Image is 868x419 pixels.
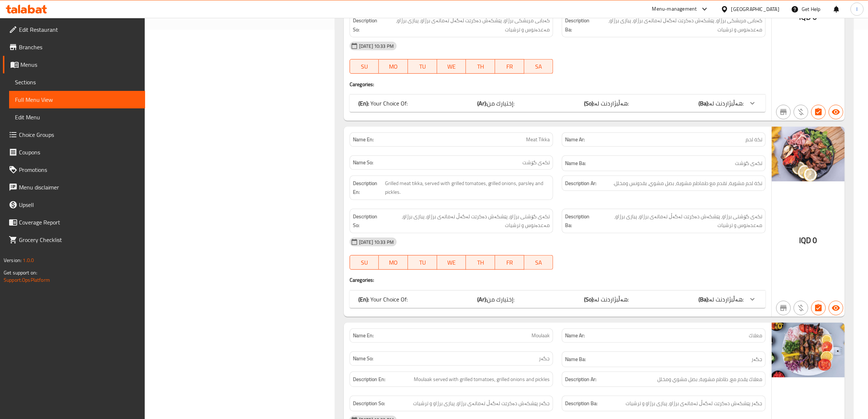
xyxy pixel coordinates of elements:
[466,255,495,270] button: TH
[524,59,553,74] button: SA
[626,399,762,408] span: جگەر پێشکەش دەکرێت لەگەڵ تەماتەی برژاو، پیازی برژاو و ترشیات
[353,399,385,408] strong: Description So:
[358,99,408,108] p: Your Choice Of:
[358,294,369,305] b: (En):
[524,255,553,270] button: SA
[23,255,34,265] span: 1.0.0
[356,43,397,50] span: [DATE] 10:33 PM
[411,61,434,72] span: TU
[382,257,405,268] span: MO
[19,148,139,157] span: Coupons
[414,375,550,384] span: Moulaak served with grilled tomatoes, grilled onions and pickles
[353,136,374,143] strong: Name En:
[532,332,550,339] span: Moulaak
[811,105,826,119] button: Has choices
[565,355,586,364] strong: Name Ba:
[4,255,22,265] span: Version:
[350,276,766,284] h4: Caregories:
[829,301,843,315] button: Available
[811,301,826,315] button: Has choices
[353,212,381,230] strong: Description So:
[440,257,463,268] span: WE
[498,61,521,72] span: FR
[565,212,593,230] strong: Description Ba:
[776,301,791,315] button: Not branch specific item
[735,159,762,168] span: تکەی گۆشت
[4,268,37,277] span: Get support on:
[698,294,709,305] b: (Ba):
[751,355,762,364] span: جگەر
[350,291,766,308] div: (En): Your Choice Of:(Ar):إختيارك من:(So):هەڵبژاردنت لە:(Ba):هەڵبژاردنت لە:
[19,200,139,209] span: Upsell
[3,196,145,214] a: Upsell
[565,16,592,34] strong: Description Ba:
[772,323,845,377] img: %D9%85%D8%B9%D9%84%D8%A7%D9%83638786103694072021.jpg
[495,59,524,74] button: FR
[19,130,139,139] span: Choice Groups
[385,179,550,197] span: Grilled meat tikka, served with grilled tomatoes, grilled onions, parsley and pickles.
[657,375,762,384] span: معلاك يقدم مع، طاطم مشوية، بصل مشوي ومخلل
[469,257,492,268] span: TH
[15,95,139,104] span: Full Menu View
[613,179,762,188] span: تكة لحم مشوية، تقدم مع طماطم مشوية، بصل مشوي، بقدونس ومخلل.
[466,59,495,74] button: TH
[9,73,145,91] a: Sections
[539,355,550,362] span: جگەر
[19,165,139,174] span: Promotions
[565,136,585,143] strong: Name Ar:
[3,38,145,56] a: Branches
[3,126,145,143] a: Choice Groups
[746,136,762,143] span: تكة لحم
[799,233,811,247] span: IQD
[353,159,373,166] strong: Name So:
[495,255,524,270] button: FR
[477,294,487,305] b: (Ar):
[498,257,521,268] span: FR
[15,113,139,122] span: Edit Menu
[408,59,437,74] button: TU
[379,255,408,270] button: MO
[9,91,145,108] a: Full Menu View
[3,214,145,231] a: Coverage Report
[19,218,139,227] span: Coverage Report
[440,61,463,72] span: WE
[709,98,744,109] span: هەڵبژاردنت لە:
[19,235,139,244] span: Grocery Checklist
[358,295,408,304] p: Your Choice Of:
[382,61,405,72] span: MO
[4,275,50,285] a: Support.OpsPlatform
[437,59,466,74] button: WE
[527,257,550,268] span: SA
[709,294,744,305] span: هەڵبژاردنت لە:
[358,98,369,109] b: (En):
[350,81,766,88] h4: Caregories:
[565,375,596,384] strong: Description Ar:
[469,61,492,72] span: TH
[381,16,550,34] span: کەبابی مریشکی برژاو، پێشکەش دەکرێت لەگەڵ تەماتەی برژاو، پیازی برژاو، مەعدەنوس و ترشیات
[584,294,594,305] b: (So):
[353,332,374,339] strong: Name En:
[20,60,139,69] span: Menus
[565,332,585,339] strong: Name Ar:
[3,231,145,249] a: Grocery Checklist
[353,179,384,197] strong: Description En:
[356,239,397,246] span: [DATE] 10:33 PM
[413,399,550,408] span: جگەر پێشکەش دەکرێت لەگەڵ تەماتەی برژاو، پیازی برژاو و ترشیات
[350,255,379,270] button: SU
[353,375,385,384] strong: Description En:
[15,78,139,87] span: Sections
[776,105,791,119] button: Not branch specific item
[522,159,550,166] span: تکەی گۆشت
[9,108,145,126] a: Edit Menu
[594,98,629,109] span: هەڵبژاردنت لە:
[565,399,598,408] strong: Description Ba:
[3,161,145,178] a: Promotions
[526,136,550,143] span: Meat Tikka
[353,61,376,72] span: SU
[3,21,145,38] a: Edit Restaurant
[594,16,762,34] span: کەبابی مریشکی برژاو، پێشکەش دەکرێت لەگەڵ تەماتەی برژاو، پیازی برژاو، مەعدەنوس و ترشیات
[350,59,379,74] button: SU
[856,5,857,13] span: l
[411,257,434,268] span: TU
[772,127,845,181] img: %D8%AA%D9%83%D8%A9_%D9%84%D8%AD%D9%85638786103693810257.jpg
